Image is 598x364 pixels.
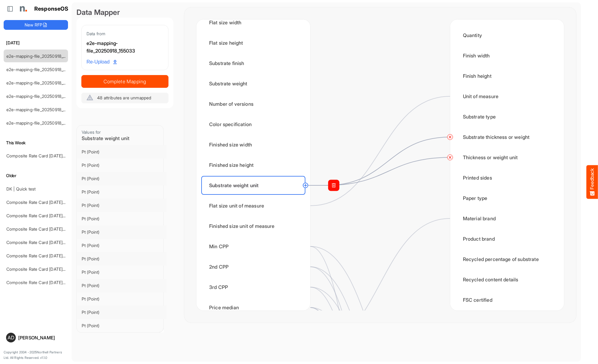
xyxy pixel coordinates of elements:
a: Composite Rate Card [DATE]_smaller [6,200,78,205]
div: Substrate weight unit [201,176,305,195]
div: Printed sides [455,168,559,187]
a: e2e-mapping-file_20250918_145238 [6,120,77,125]
div: 3rd CPP [201,278,305,297]
div: Flat size unit of measure [201,196,305,215]
a: Composite Rate Card [DATE] mapping test_deleted [6,240,106,245]
p: Copyright 2004 - 2025 Northell Partners Ltd. All Rights Reserved. v 1.1.0 [4,350,68,360]
div: e2e-mapping-file_20250918_155033 [87,39,163,55]
h6: [DATE] [4,39,68,46]
a: Composite Rate Card [DATE] mapping test_deleted [6,153,106,158]
div: Pt (Point) [82,216,162,222]
div: Pt (Point) [82,202,162,208]
span: Substrate weight unit [82,135,129,141]
a: Re-Upload [84,56,119,68]
div: Finished size height [201,156,305,174]
div: [PERSON_NAME] [18,335,66,340]
div: Quantity [455,26,559,45]
div: Pt (Point) [82,149,162,155]
div: Substrate finish [201,54,305,73]
div: Pt (Point) [82,323,162,329]
div: 2nd CPP [201,257,305,276]
div: Flat size height [201,33,305,52]
div: Pt (Point) [82,176,162,182]
button: Complete Mapping [81,75,168,88]
a: e2e-mapping-file_20250918_153815 [6,107,76,112]
a: Composite Rate Card [DATE] mapping test_deleted [6,226,106,232]
div: Product brand [455,229,559,248]
div: Pt (Point) [82,229,162,235]
div: Color specification [201,115,305,134]
div: Recycled content details [455,270,559,289]
a: Composite Rate Card [DATE] mapping test_deleted [6,253,106,258]
a: DK | Quick test [6,186,36,191]
div: Substrate type [455,107,559,126]
h6: This Week [4,139,68,146]
h6: Older [4,172,68,179]
div: Data from [87,30,163,37]
div: Pt (Point) [82,242,162,249]
div: Pt (Point) [82,309,162,315]
h1: ResponseOS [34,6,69,12]
span: Complete Mapping [82,77,168,86]
a: e2e-mapping-file_20250918_153934 [6,94,77,99]
div: Finish height [455,67,559,85]
a: e2e-mapping-file_20250918_155033 [6,53,77,59]
span: Re-Upload [87,58,117,66]
div: FSC certified [455,290,559,309]
span: AD [8,335,14,340]
div: Pt (Point) [82,269,162,275]
div: Pt (Point) [82,296,162,302]
div: Thickness or weight unit [455,148,559,167]
div: Finished size unit of measure [201,217,305,235]
a: Composite Rate Card [DATE] mapping test_deleted [6,213,106,218]
div: Number of versions [201,94,305,113]
div: Unit of measure [455,87,559,106]
div: Material brand [455,209,559,228]
div: Finished size width [201,135,305,154]
img: Northell [17,3,29,15]
div: Flat size width [201,13,305,32]
div: Finish width [455,46,559,65]
a: Composite Rate Card [DATE] mapping test [6,280,89,285]
button: Feedback [586,165,598,199]
div: Pt (Point) [82,256,162,262]
span: 48 attributes are unmapped [97,95,151,100]
div: Data Mapper [76,7,173,18]
div: Pt (Point) [82,189,162,195]
a: Composite Rate Card [DATE] mapping test [6,266,89,272]
div: Pt (Point) [82,283,162,289]
div: Substrate thickness or weight [455,128,559,146]
div: Pt (Point) [82,162,162,168]
div: Recycled percentage of substrate [455,250,559,269]
div: Substrate weight [201,74,305,93]
a: e2e-mapping-file_20250918_154853 [6,67,77,72]
a: e2e-mapping-file_20250918_154753 [6,80,76,85]
div: Price median [201,298,305,317]
div: Paper type [455,189,559,208]
div: Min CPP [201,237,305,256]
button: New RFP [4,20,68,30]
span: Values for [82,129,101,135]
